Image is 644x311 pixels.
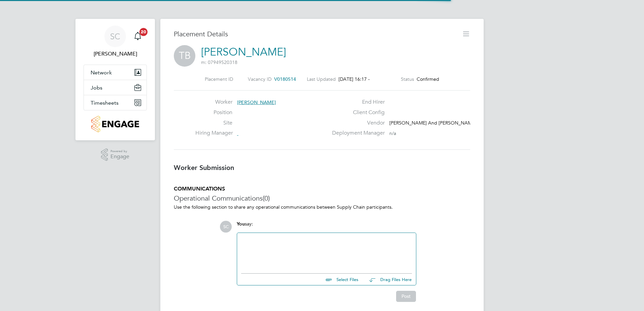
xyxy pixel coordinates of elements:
[110,148,129,154] span: Powered by
[174,164,234,172] b: Worker Submission
[84,80,147,95] button: Jobs
[174,45,195,67] span: TB
[417,76,439,82] span: Confirmed
[195,130,232,137] label: Hiring Manager
[195,109,232,116] label: Position
[110,32,120,41] span: SC
[389,130,396,136] span: n/a
[339,76,370,82] span: [DATE] 16:17 -
[237,99,276,105] span: [PERSON_NAME]
[101,148,130,161] a: Powered byEngage
[201,59,237,65] span: m: 07949520318
[274,76,296,82] span: V0180514
[248,76,271,82] label: Vacancy ID
[237,221,416,233] div: say:
[328,109,385,116] label: Client Config
[364,273,412,287] button: Drag Files Here
[84,95,147,110] button: Timesheets
[84,116,147,132] a: Go to home page
[328,130,385,137] label: Deployment Manager
[389,120,514,126] span: [PERSON_NAME] And [PERSON_NAME] Construction Li…
[220,221,232,233] span: SC
[91,100,119,106] span: Timesheets
[91,84,102,91] span: Jobs
[84,26,147,58] a: SC[PERSON_NAME]
[110,154,129,160] span: Engage
[84,65,147,80] button: Network
[91,116,139,132] img: countryside-properties-logo-retina.png
[263,194,270,203] span: (0)
[91,69,112,76] span: Network
[396,291,416,302] button: Post
[174,194,470,203] h3: Operational Communications
[131,26,144,47] a: 20
[205,76,233,82] label: Placement ID
[174,204,470,210] p: Use the following section to share any operational communications between Supply Chain participants.
[328,99,385,106] label: End Hirer
[139,28,148,36] span: 20
[195,119,232,127] label: Site
[174,185,470,193] h5: COMMUNICATIONS
[195,99,232,106] label: Worker
[84,50,147,58] span: Stephen Chapman
[75,19,155,140] nav: Main navigation
[174,30,457,38] h3: Placement Details
[201,45,286,59] a: [PERSON_NAME]
[307,76,336,82] label: Last Updated
[237,221,245,227] span: You
[328,119,385,127] label: Vendor
[401,76,414,82] label: Status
